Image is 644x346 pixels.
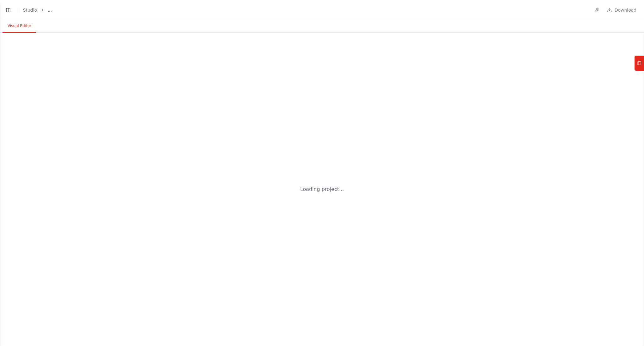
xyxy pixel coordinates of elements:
[48,7,52,13] span: ...
[4,6,13,14] button: Show left sidebar
[3,20,36,33] button: Visual Editor
[300,186,344,193] div: Loading project...
[23,8,37,13] a: Studio
[23,7,52,13] nav: breadcrumb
